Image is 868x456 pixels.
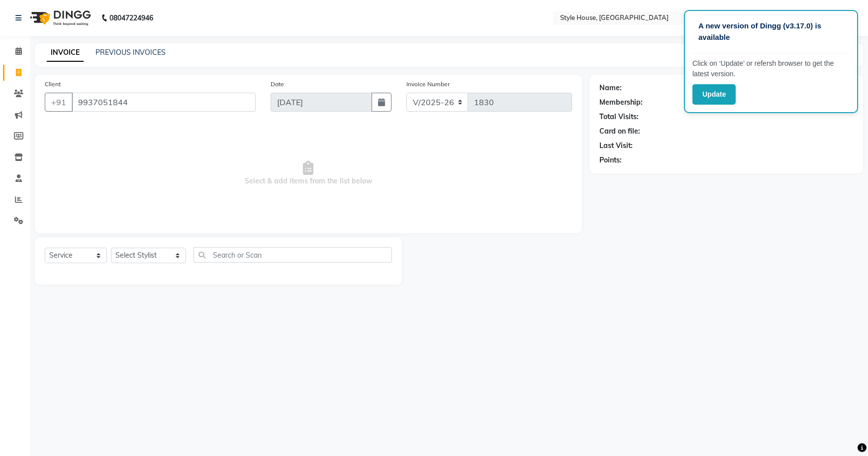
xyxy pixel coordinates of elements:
[45,80,61,89] label: Client
[109,4,153,32] b: 08047224946
[72,93,256,112] input: Search by Name/Mobile/Email/Code
[599,97,643,108] div: Membership:
[599,126,640,137] div: Card on file:
[193,247,392,263] input: Search or Scan
[45,124,572,223] span: Select & add items from the list below
[47,44,84,62] a: INVOICE
[45,93,73,112] button: +91
[599,141,633,151] div: Last Visit:
[96,48,166,57] a: PREVIOUS INVOICES
[271,80,284,89] label: Date
[599,155,622,165] div: Points:
[599,112,639,122] div: Total Visits:
[406,80,450,89] label: Invoice Number
[692,58,850,79] p: Click on ‘Update’ or refersh browser to get the latest version.
[25,4,94,32] img: logo
[599,83,622,93] div: Name:
[698,20,844,43] p: A new version of Dingg (v3.17.0) is available
[692,84,736,105] button: Update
